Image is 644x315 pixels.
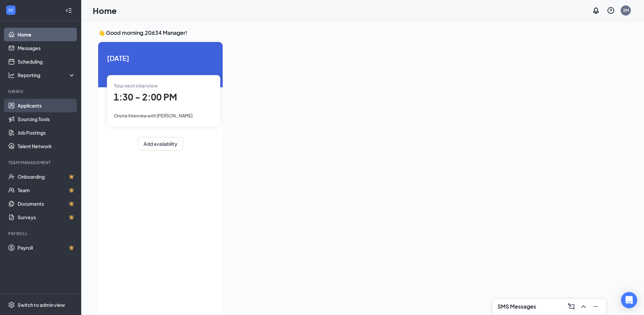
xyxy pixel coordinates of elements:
div: Reporting [18,72,76,78]
svg: QuestionInfo [607,6,615,15]
div: Open Intercom Messenger [621,292,637,308]
span: Onsite Interview with [PERSON_NAME] [114,113,193,118]
svg: Settings [8,301,15,308]
svg: WorkstreamLogo [7,7,14,14]
a: OnboardingCrown [18,170,75,183]
a: Messages [18,41,75,55]
a: Applicants [18,99,75,112]
h3: SMS Messages [497,303,536,310]
button: Minimize [590,301,601,312]
a: Job Postings [18,126,75,139]
div: Switch to admin view [18,301,65,308]
a: Home [18,28,75,41]
a: TeamCrown [18,183,75,197]
a: DocumentsCrown [18,197,75,210]
button: ComposeMessage [566,301,577,312]
a: Scheduling [18,55,75,68]
div: 2M [623,7,629,13]
div: Payroll [8,231,74,237]
button: Add availability [138,137,183,151]
a: PayrollCrown [18,241,75,254]
h1: Home [93,5,117,16]
button: ChevronUp [578,301,589,312]
svg: Notifications [592,6,600,15]
svg: ChevronUp [579,302,587,311]
span: [DATE] [107,53,214,63]
a: Talent Network [18,139,75,153]
div: Team Management [8,160,74,165]
svg: ComposeMessage [567,302,575,311]
svg: Analysis [8,72,15,78]
div: Hiring [8,89,74,94]
span: Your next interview [114,83,158,89]
svg: Minimize [592,302,600,311]
a: Sourcing Tools [18,112,75,126]
svg: Collapse [65,7,72,14]
h3: 👋 Good morning, 20634 Manager ! [98,29,607,37]
a: SurveysCrown [18,210,75,224]
span: 1:30 - 2:00 PM [114,91,177,103]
